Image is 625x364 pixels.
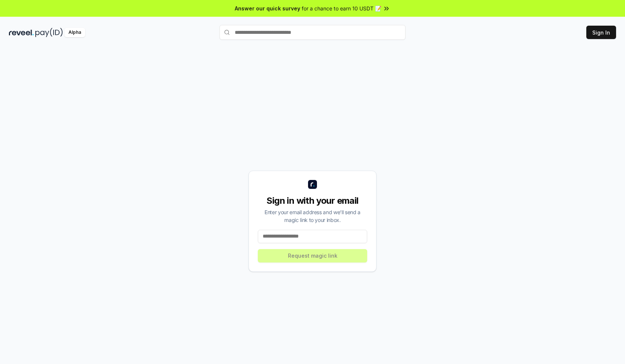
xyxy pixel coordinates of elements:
[302,4,381,12] span: for a chance to earn 10 USDT 📝
[258,195,367,207] div: Sign in with your email
[64,28,85,37] div: Alpha
[235,4,300,12] span: Answer our quick survey
[9,28,34,37] img: reveel_dark
[586,26,616,39] button: Sign In
[258,208,367,224] div: Enter your email address and we’ll send a magic link to your inbox.
[308,180,317,189] img: logo_small
[35,28,63,37] img: pay_id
